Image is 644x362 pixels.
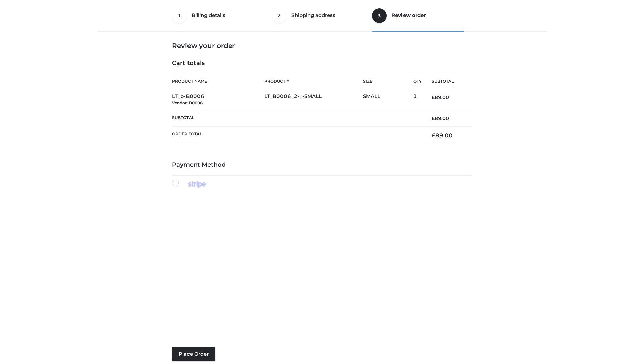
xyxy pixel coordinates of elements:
button: Place order [172,347,215,361]
bdi: 89.00 [432,115,449,121]
td: LT_b-B0006 [172,89,264,110]
h4: Cart totals [172,60,472,67]
th: Order Total [172,127,422,144]
th: Product # [264,74,363,89]
span: £ [432,94,435,100]
span: £ [432,132,435,139]
th: Subtotal [422,74,472,89]
h3: Review your order [172,42,472,50]
td: SMALL [363,89,413,110]
td: LT_B0006_2-_-SMALL [264,89,363,110]
th: Size [363,74,410,89]
bdi: 89.00 [432,132,453,139]
h4: Payment Method [172,161,472,169]
th: Product Name [172,74,264,89]
th: Qty [413,74,422,89]
th: Subtotal [172,110,422,126]
span: £ [432,115,435,121]
bdi: 89.00 [432,94,449,100]
small: Vendor: B0006 [172,100,203,105]
td: 1 [413,89,422,110]
iframe: Secure payment input frame [171,187,471,334]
